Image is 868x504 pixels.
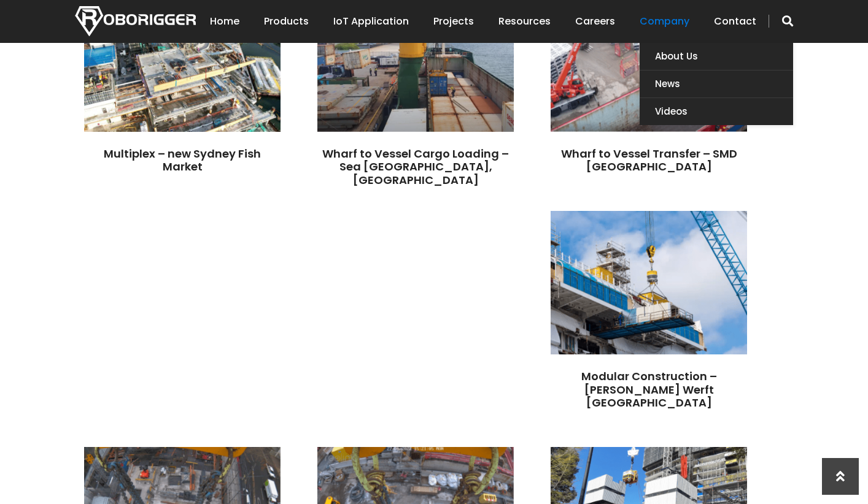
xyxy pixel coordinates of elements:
a: Multiplex – new Sydney Fish Market [104,146,261,175]
a: Videos [640,98,793,125]
a: News [640,71,793,97]
a: IoT Application [333,2,409,40]
a: Modular Construction – [PERSON_NAME] Werft [GEOGRAPHIC_DATA] [581,368,717,410]
a: Company [640,2,689,40]
img: Nortech [75,6,196,36]
a: Products [264,2,309,40]
a: Contact [714,2,756,40]
a: About Us [640,43,793,70]
a: Resources [498,2,551,40]
a: Wharf to Vessel Transfer – SMD [GEOGRAPHIC_DATA] [561,146,737,175]
a: Wharf to Vessel Cargo Loading – Sea [GEOGRAPHIC_DATA], [GEOGRAPHIC_DATA] [322,146,509,188]
a: Projects [433,2,474,40]
a: Home [210,2,239,40]
a: Careers [575,2,615,40]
